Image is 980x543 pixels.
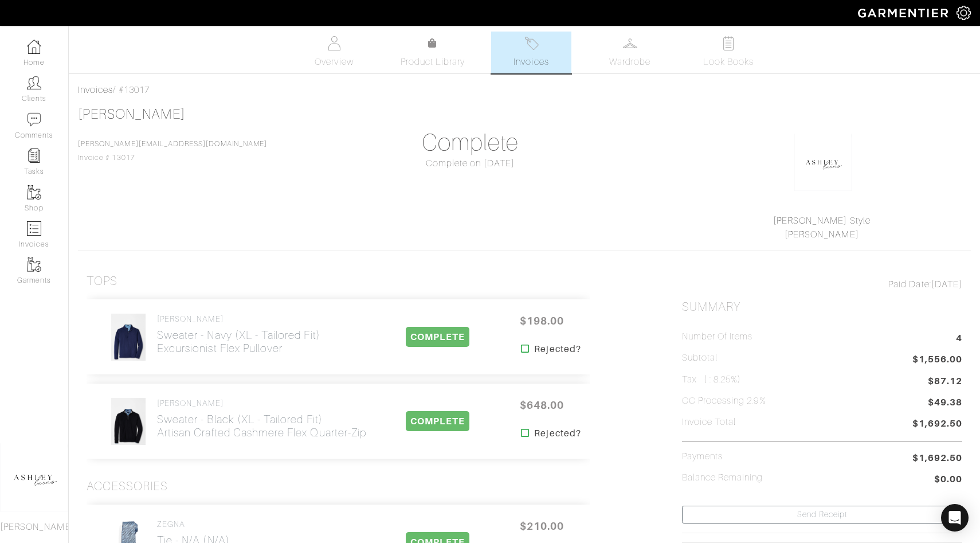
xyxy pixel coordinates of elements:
[330,129,610,157] h1: Complete
[609,55,650,69] span: Wardrobe
[682,353,718,364] h5: Subtotal
[682,451,723,462] h5: Payments
[157,399,366,408] h4: [PERSON_NAME]
[157,519,265,529] h4: ZEGNA
[941,504,969,532] div: Open Intercom Messenger
[912,417,962,432] span: $1,692.50
[157,314,320,355] a: [PERSON_NAME] Sweater - Navy (XL - Tailored Fit)Excursionist Flex Pullover
[682,506,962,524] a: Send Receipt
[78,140,267,148] a: [PERSON_NAME][EMAIL_ADDRESS][DOMAIN_NAME]
[682,417,736,428] h5: Invoice Total
[888,279,931,290] span: Paid Date:
[27,221,41,236] img: orders-icon-0abe47150d42831381b5fb84f609e132dff9fe21cb692f30cb5eec754e2cba89.png
[27,149,41,163] img: reminder-icon-8004d30b9f0a5d33ae49ab947aed9ed385cf756f9e5892f1edd6e32f2345188e.png
[157,413,366,439] h2: Sweater - Black (XL - Tailored Fit) Artisan Crafted Cashmere Flex Quarter-Zip
[78,83,971,97] div: / #13017
[956,331,962,347] span: 4
[794,134,852,191] img: okhkJxsQsug8ErY7G9ypRsDh.png
[78,85,113,95] a: Invoices
[682,278,962,291] div: [DATE]
[111,397,146,446] img: LZFKQhKFCbULyF8ab7JdSw8c
[393,37,473,69] a: Product Library
[491,32,571,73] a: Invoices
[327,36,342,50] img: basicinfo-40fd8af6dae0f16599ec9e87c0ef1c0a1fdea2edbe929e3d69a839185d80c458.svg
[406,327,469,347] span: COMPLETE
[87,479,168,494] h3: Accessories
[928,374,962,388] span: $87.12
[406,411,469,431] span: COMPLETE
[78,140,267,162] span: Invoice # 13017
[507,514,576,538] span: $210.00
[623,36,637,50] img: wardrobe-487a4870c1b7c33e795ec22d11cfc2ed9d08956e64fb3008fe2437562e282088.svg
[682,300,962,314] h2: Summary
[294,32,374,73] a: Overview
[330,157,610,170] div: Complete on [DATE]
[27,40,41,54] img: dashboard-icon-dbcd8f5a0b271acd01030246c82b418ddd0df26cd7fceb0bd07c9910d44c42f6.png
[912,353,962,368] span: $1,556.00
[513,55,548,69] span: Invoices
[688,32,769,73] a: Look Books
[773,216,871,226] a: [PERSON_NAME] Style
[507,308,576,333] span: $198.00
[524,36,539,50] img: orders-27d20c2124de7fd6de4e0e44c1d41de31381a507db9b33961299e4e07d508b8c.svg
[157,399,366,439] a: [PERSON_NAME] Sweater - Black (XL - Tailored Fit)Artisan Crafted Cashmere Flex Quarter-Zip
[401,55,465,69] span: Product Library
[87,274,117,288] h3: Tops
[590,32,670,73] a: Wardrobe
[957,6,971,20] img: gear-icon-white-bd11855cb880d31180b6d7d6211b90ccbf57a29d726f0c71d8c61bd08dd39cc2.png
[534,427,581,440] strong: Rejected?
[912,451,962,465] span: $1,692.50
[507,393,576,417] span: $648.00
[27,76,41,90] img: clients-icon-6bae9207a08558b7cb47a8932f037763ab4055f8c8b6bfacd5dc20c3e0201464.png
[703,55,754,69] span: Look Books
[27,257,41,272] img: garments-icon-b7da505a4dc4fd61783c78ac3ca0ef83fa9d6f193b1c9dc38574b1d14d53ca28.png
[534,342,581,356] strong: Rejected?
[111,313,146,361] img: wdzrjCPDRgbv5cP7h56wNBCp
[928,396,962,411] span: $49.38
[682,472,763,483] h5: Balance Remaining
[682,331,753,342] h5: Number of Items
[682,396,766,407] h5: CC Processing 2.9%
[785,229,859,240] a: [PERSON_NAME]
[27,112,41,127] img: comment-icon-a0a6a9ef722e966f86d9cbdc48e553b5cf19dbc54f86b18d962a5391bc8f6eb6.png
[934,472,962,488] span: $0.00
[157,314,320,324] h4: [PERSON_NAME]
[27,185,41,200] img: garments-icon-b7da505a4dc4fd61783c78ac3ca0ef83fa9d6f193b1c9dc38574b1d14d53ca28.png
[315,55,353,69] span: Overview
[157,329,320,355] h2: Sweater - Navy (XL - Tailored Fit) Excursionist Flex Pullover
[722,36,736,50] img: todo-9ac3debb85659649dc8f770b8b6100bb5dab4b48dedcbae339e5042a72dfd3cc.svg
[682,374,742,385] h5: Tax ( : 8.25%)
[852,3,957,23] img: garmentier-logo-header-white-b43fb05a5012e4ada735d5af1a66efaba907eab6374d6393d1fbf88cb4ef424d.png
[78,107,185,122] a: [PERSON_NAME]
